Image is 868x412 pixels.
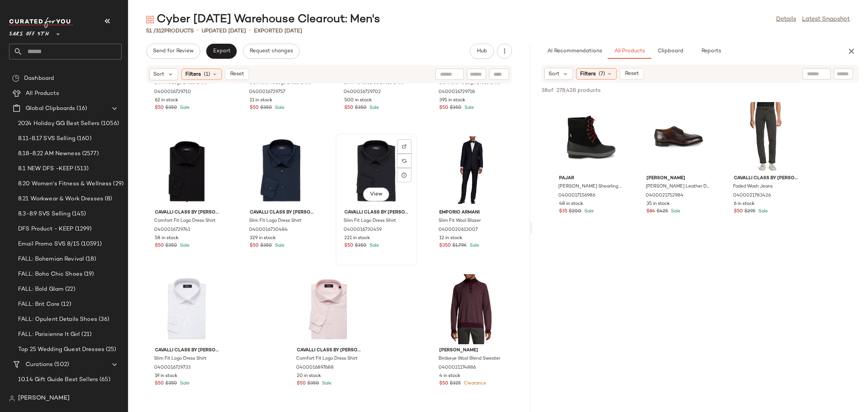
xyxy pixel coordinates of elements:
[24,74,54,83] span: Dashboard
[368,243,379,248] span: Sale
[625,71,639,77] span: Reset
[64,285,75,294] span: (22)
[450,380,461,387] span: $325
[155,97,178,104] span: 62 in stock
[250,97,272,104] span: 11 in stock
[776,15,796,24] a: Details
[18,225,73,233] span: DFS Product - KEEP
[559,175,623,182] span: Pajar
[155,209,219,216] span: Cavalli Class by [PERSON_NAME]
[757,209,768,214] span: Sale
[18,195,103,203] span: 8.21 Workwear & Work Dresses
[204,70,210,78] span: (1)
[53,360,69,369] span: (502)
[344,105,353,111] span: $50
[73,165,89,173] span: (513)
[297,380,306,387] span: $50
[146,28,156,34] span: 51 /
[249,48,293,54] span: Request changes
[249,218,301,224] span: Slim Fit Logo Dress Shirt
[146,16,154,23] img: svg%3e
[229,71,244,77] span: Reset
[344,209,408,216] span: Cavalli Class by [PERSON_NAME]
[146,44,200,59] button: Send for Review
[307,380,319,387] span: $350
[439,365,476,371] span: 0400021174886
[154,89,191,96] span: 0400016729710
[9,17,73,28] img: cfy_white_logo.C9jOOHJF.svg
[156,28,164,34] span: 312
[249,89,285,96] span: 0400016729757
[73,225,92,233] span: (1299)
[26,89,59,98] span: All Products
[155,243,164,249] span: $50
[599,70,605,78] span: (7)
[338,136,414,206] img: 0400016730459_BLACK
[243,44,300,59] button: Request changes
[733,192,771,199] span: 0400021783426
[18,180,112,188] span: 8.20 Women's Fitness & Wellness
[18,300,60,309] span: FALL: Brit Core
[250,105,259,111] span: $50
[470,44,494,59] button: Hub
[70,210,86,218] span: (145)
[84,255,96,264] span: (18)
[450,105,462,111] span: $350
[439,380,448,387] span: $50
[646,201,670,208] span: 35 in stock
[468,243,479,248] span: Sale
[155,373,177,380] span: 19 in stock
[103,195,112,203] span: (8)
[433,274,509,344] img: 0400021174886_VINO
[463,105,474,110] span: Sale
[104,345,116,354] span: (25)
[153,48,194,54] span: Send for Review
[569,208,581,215] span: $200
[541,87,553,95] span: 38 of
[212,48,230,54] span: Export
[165,105,177,111] span: $350
[81,150,99,158] span: (2577)
[669,209,680,214] span: Sale
[439,105,448,111] span: $50
[614,48,645,54] span: All Products
[206,44,237,59] button: Export
[179,381,189,386] span: Sale
[249,227,288,233] span: 0400016730484
[26,104,75,113] span: Global Clipboards
[80,330,92,339] span: (21)
[646,192,683,199] span: 0400021752984
[244,136,320,206] img: 0400016730484_NAVY
[657,48,683,54] span: Clipboard
[296,356,358,362] span: Comfort Fit Logo Dress Shirt
[553,102,629,172] img: 0400017156986_BLACK
[439,89,475,96] span: 0400016729718
[179,243,189,248] span: Sale
[439,243,451,249] span: $350
[547,48,602,54] span: AI Recommendations
[149,136,225,206] img: 0400016729741_BLACK
[734,208,743,215] span: $50
[321,381,332,386] span: Sale
[202,27,246,35] p: updated [DATE]
[646,208,655,215] span: $84
[98,375,110,384] span: (65)
[75,104,87,113] span: (16)
[646,175,711,182] span: [PERSON_NAME]
[439,209,503,216] span: Emporio Armani
[291,274,367,344] img: 0400016897688_PINK
[355,105,367,111] span: $350
[9,395,15,401] img: svg%3e
[744,208,755,215] span: $295
[802,15,850,24] a: Latest Snapshot
[477,48,487,54] span: Hub
[185,70,201,78] span: Filters
[155,105,164,111] span: $50
[250,209,314,216] span: Cavalli Class by [PERSON_NAME]
[344,235,370,242] span: 221 in stock
[558,192,595,199] span: 0400017156986
[368,105,379,110] span: Sale
[363,188,389,201] button: View
[97,315,110,324] span: (36)
[18,315,97,324] span: FALL: Opulent Details Shoes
